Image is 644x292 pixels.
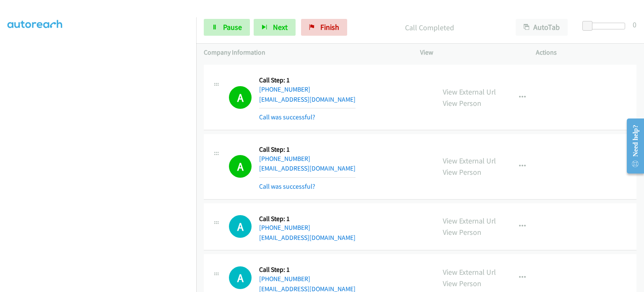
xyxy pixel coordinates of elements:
[259,76,356,84] h5: Call Step: 1
[259,234,356,242] a: [EMAIL_ADDRESS][DOMAIN_NAME]
[443,98,481,108] a: View Person
[301,19,347,36] a: Finish
[259,275,310,283] a: [PHONE_NUMBER]
[229,86,252,109] h1: A
[620,113,644,179] iframe: Resource Center
[443,156,496,166] a: View External Url
[516,19,568,36] button: AutoTab
[536,47,636,58] p: Actions
[229,215,252,238] div: The call is yet to be attempted
[443,87,496,97] a: View External Url
[229,215,252,238] h1: A
[229,155,252,178] h1: A
[259,164,356,172] a: [EMAIL_ADDRESS][DOMAIN_NAME]
[259,85,310,93] a: [PHONE_NUMBER]
[223,22,242,32] span: Pause
[204,19,250,36] a: Pause
[633,19,636,30] div: 0
[259,182,315,190] a: Call was successful?
[443,216,496,226] a: View External Url
[259,266,356,274] h5: Call Step: 1
[443,167,481,177] a: View Person
[254,19,296,36] button: Next
[587,23,625,29] div: Delay between calls (in seconds)
[229,266,252,289] h1: A
[320,22,339,32] span: Finish
[358,22,501,33] p: Call Completed
[273,22,288,32] span: Next
[420,47,521,58] p: View
[443,267,496,277] a: View External Url
[259,113,315,121] a: Call was successful?
[229,266,252,289] div: The call is yet to be attempted
[259,215,356,223] h5: Call Step: 1
[259,224,310,231] a: [PHONE_NUMBER]
[259,95,356,103] a: [EMAIL_ADDRESS][DOMAIN_NAME]
[443,279,481,288] a: View Person
[259,155,310,163] a: [PHONE_NUMBER]
[443,227,481,237] a: View Person
[204,47,405,58] p: Company Information
[259,145,356,154] h5: Call Step: 1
